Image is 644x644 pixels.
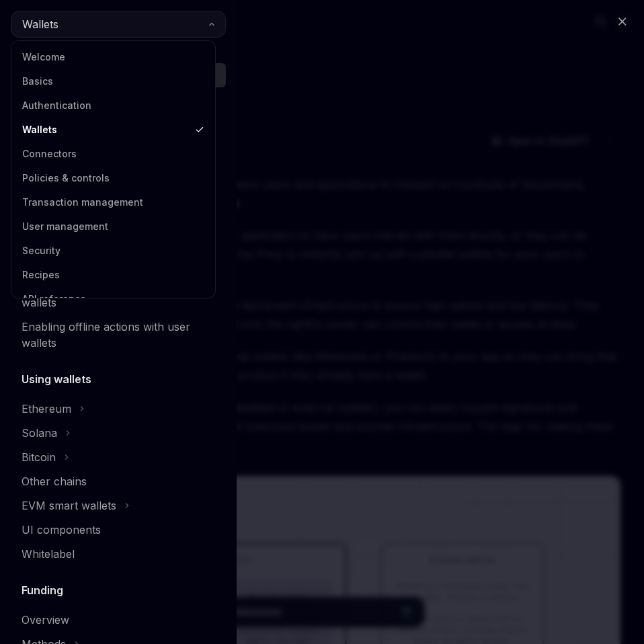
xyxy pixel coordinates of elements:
[15,93,211,118] a: Authentication
[11,518,226,542] a: UI components
[22,582,63,598] h5: Funding
[22,497,116,514] div: EVM smart wallets
[15,214,211,239] a: User management
[15,142,211,166] a: Connectors
[15,45,211,69] a: Welcome
[11,608,226,632] a: Overview
[15,239,211,263] a: Security
[15,287,211,311] a: API reference
[15,166,211,190] a: Policies & controls
[15,263,211,287] a: Recipes
[22,612,69,628] div: Overview
[22,319,218,351] div: Enabling offline actions with user wallets
[11,542,226,566] a: Whitelabel
[11,315,226,355] a: Enabling offline actions with user wallets
[15,118,211,142] a: Wallets
[22,401,71,417] div: Ethereum
[11,11,226,38] button: Wallets
[11,40,216,298] div: Wallets
[15,190,211,214] a: Transaction management
[15,69,211,93] a: Basics
[22,546,75,562] div: Whitelabel
[22,449,56,465] div: Bitcoin
[11,469,226,493] a: Other chains
[22,16,58,32] span: Wallets
[22,425,57,441] div: Solana
[22,371,91,387] h5: Using wallets
[22,473,87,489] div: Other chains
[22,522,101,538] div: UI components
